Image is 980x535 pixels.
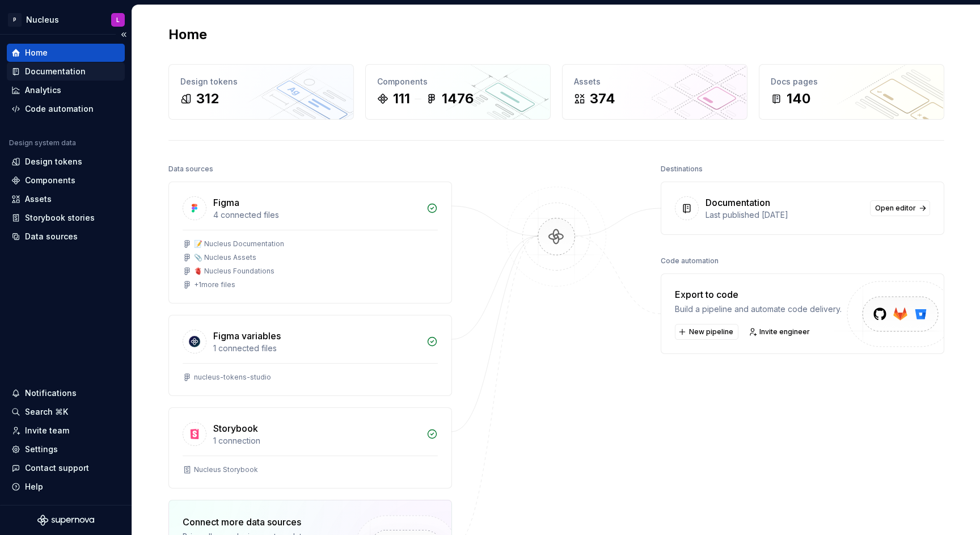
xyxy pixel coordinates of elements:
div: Components [377,76,539,87]
a: Assets374 [562,64,747,120]
button: Help [7,478,125,496]
span: Invite engineer [759,327,810,336]
div: Design tokens [180,76,342,87]
div: Home [25,47,48,58]
a: Documentation [7,62,125,81]
div: Code automation [661,253,719,269]
div: 4 connected files [213,209,420,221]
button: PNucleusL [2,7,129,32]
span: Open editor [875,204,916,213]
div: Contact support [25,462,89,474]
h2: Home [168,26,207,44]
div: Code automation [25,103,94,115]
div: Documentation [706,196,770,209]
div: Storybook [213,422,258,435]
div: nucleus-tokens-studio [194,373,271,382]
a: Design tokens [7,153,125,171]
button: Search ⌘K [7,403,125,421]
a: Storybook stories [7,209,125,227]
a: Invite engineer [745,324,815,340]
div: Storybook stories [25,212,95,224]
div: Data sources [168,161,213,177]
svg: Supernova Logo [37,515,94,526]
div: 📎 Nucleus Assets [194,253,256,262]
div: Analytics [25,85,61,96]
div: Build a pipeline and automate code delivery. [675,304,842,315]
div: Data sources [25,231,78,242]
div: Connect more data sources [183,515,336,529]
a: Components1111476 [365,64,551,120]
button: Contact support [7,459,125,477]
div: L [116,15,120,24]
div: Export to code [675,288,842,301]
a: Design tokens312 [168,64,354,120]
a: Analytics [7,81,125,99]
div: Components [25,175,75,186]
div: Help [25,481,43,492]
a: Invite team [7,422,125,440]
a: Settings [7,440,125,458]
div: Design tokens [25,156,82,167]
a: Home [7,44,125,62]
div: Documentation [25,66,86,77]
div: Search ⌘K [25,406,68,418]
div: 1 connected files [213,343,420,354]
button: Collapse sidebar [116,27,132,43]
a: Data sources [7,228,125,246]
div: Figma [213,196,239,209]
div: Assets [574,76,736,87]
a: Code automation [7,100,125,118]
div: Nucleus Storybook [194,465,258,474]
div: 🫀 Nucleus Foundations [194,267,274,276]
div: Notifications [25,387,77,399]
div: 1476 [442,90,474,108]
div: + 1 more files [194,280,235,289]
a: Storybook1 connectionNucleus Storybook [168,407,452,488]
div: Figma variables [213,329,281,343]
div: 374 [590,90,615,108]
div: Last published [DATE] [706,209,863,221]
div: Docs pages [771,76,932,87]
a: Docs pages140 [759,64,944,120]
div: 312 [196,90,219,108]
div: Design system data [9,138,76,148]
div: Settings [25,444,58,455]
a: Open editor [870,200,930,216]
div: 1 connection [213,435,420,446]
div: 📝 Nucleus Documentation [194,239,284,248]
div: 140 [787,90,810,108]
div: Destinations [661,161,703,177]
a: Components [7,171,125,189]
a: Figma4 connected files📝 Nucleus Documentation📎 Nucleus Assets🫀 Nucleus Foundations+1more files [168,182,452,304]
div: Invite team [25,425,69,436]
div: Assets [25,193,52,205]
a: Figma variables1 connected filesnucleus-tokens-studio [168,315,452,396]
a: Assets [7,190,125,208]
div: 111 [393,90,410,108]
button: New pipeline [675,324,738,340]
button: Notifications [7,384,125,402]
div: Nucleus [26,14,59,26]
div: P [8,13,22,27]
span: New pipeline [689,327,733,336]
